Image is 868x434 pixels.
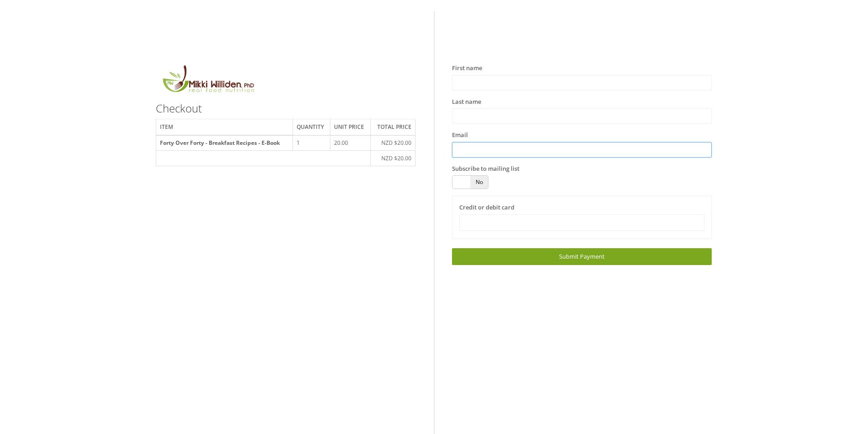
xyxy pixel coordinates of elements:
[156,119,293,135] th: Item
[371,119,416,135] th: Total price
[371,151,416,166] td: NZD $20.00
[459,203,514,212] label: Credit or debit card
[452,64,482,73] label: First name
[156,64,260,98] img: MikkiLogoMain.png
[293,135,330,151] td: 1
[330,135,371,151] td: 20.00
[156,135,293,151] th: Forty Over Forty - Breakfast Recipes - E-Book
[371,135,416,151] td: NZD $20.00
[452,248,712,265] a: Submit Payment
[452,164,519,174] label: Subscribe to mailing list
[293,119,330,135] th: Quantity
[452,97,481,107] label: Last name
[465,219,699,226] iframe: Secure card payment input frame
[470,176,488,189] span: No
[156,102,416,114] h3: Checkout
[452,131,468,140] label: Email
[330,119,371,135] th: Unit price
